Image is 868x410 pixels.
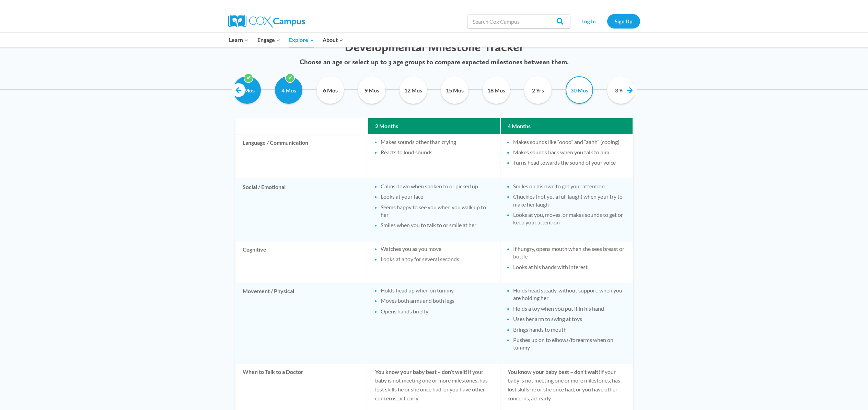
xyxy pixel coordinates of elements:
li: Watches you as you move [381,245,493,253]
li: Makes sounds back when you talk to him [513,148,626,156]
nav: Primary Navigation [225,33,348,47]
li: Calms down when spoken to or picked up [381,182,493,190]
li: Makes sounds like “oooo” and “aahh” (cooing) [513,138,626,146]
li: Smiles when you to talk to or smile at her [381,221,493,229]
li: If hungry, opens mouth when she sees breast or bottle [513,245,626,261]
a: Log In [574,14,604,28]
li: Makes sounds other than crying [381,138,493,146]
td: Language / Communication [236,135,368,178]
li: Smiles on his own to get your attention [513,182,626,190]
button: Child menu of Engage [253,33,285,47]
li: Uses her arm to swing at toys [513,315,626,323]
li: Chuckles (not yet a full laugh) when your try to make her laugh [513,193,626,208]
li: Brings hands to mouth [513,326,626,333]
td: Movement / Physical [236,283,368,363]
li: Looks at your face [381,193,493,200]
li: Moves both arms and both legs [381,297,493,304]
li: Holds head up when on tummy [381,287,493,294]
li: Turns head towards the sound of your voice [513,159,626,166]
p: If your baby is not meeting one or more milestones, has lost skills he or she once had, or you ha... [375,367,493,402]
p: If your baby is not meeting one or more milestones, has lost skills he or she once had, or you ha... [508,367,626,402]
strong: You know your baby best – don’t wait! [375,368,468,375]
input: Search Cox Campus [467,14,570,28]
th: 2 Months [368,118,500,134]
td: Cognitive [236,242,368,282]
li: Pushes up on to elbows/forearms when on tummy [513,336,626,352]
li: Reacts to loud sounds [381,148,493,156]
a: Sign Up [607,14,640,28]
span: Developmental Milestone Tracker [345,40,524,54]
li: Looks at a toy for several seconds [381,255,493,263]
button: Child menu of About [318,33,348,47]
button: Child menu of Explore [285,33,319,47]
button: Child menu of Learn [225,33,253,47]
p: Choose an age or select up to 3 age groups to compare expected milestones between them. [227,58,642,66]
strong: You know your baby best – don’t wait! [508,368,600,375]
li: Holds head steady, without support, when you are holding her [513,287,626,302]
li: Looks at you, moves, or makes sounds to get or keep your attention [513,211,626,226]
li: Looks at his hands with interest [513,263,626,271]
td: Social / Emotional [236,179,368,241]
th: 4 Months [501,118,633,134]
nav: Secondary Navigation [574,14,640,28]
li: Opens hands briefly [381,308,493,315]
li: Holds a toy when you put it in his hand [513,305,626,312]
img: Cox Campus [228,15,305,27]
li: Seems happy to see you when you walk up to her [381,203,493,219]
